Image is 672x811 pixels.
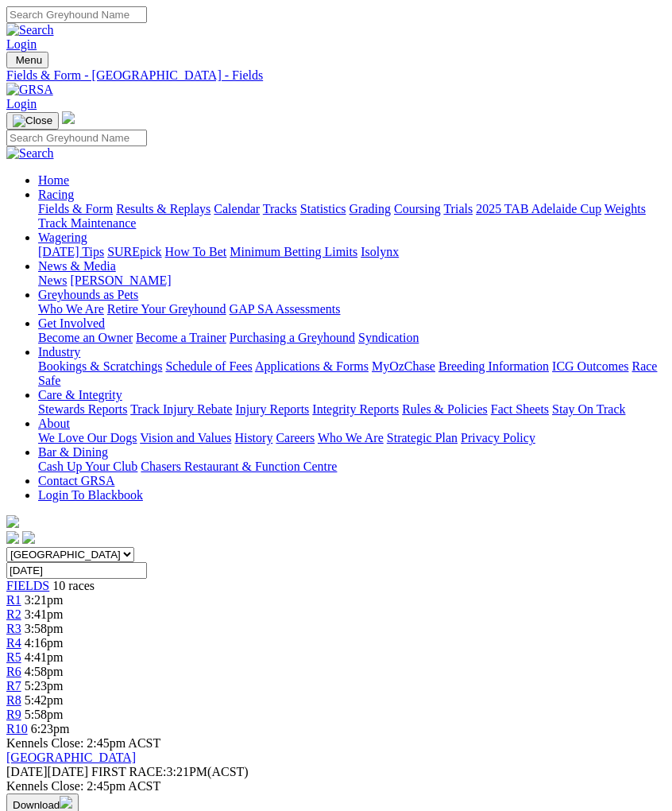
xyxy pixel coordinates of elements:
[38,216,136,230] a: Track Maintenance
[38,417,70,430] a: About
[25,665,64,678] span: 4:58pm
[6,665,21,678] a: R6
[25,636,64,650] span: 4:16pm
[38,331,666,345] div: Get Involved
[38,231,87,244] a: Wagering
[6,765,48,778] span: [DATE]
[235,402,309,416] a: Injury Reports
[6,531,19,544] img: facebook.svg
[6,622,21,635] a: R3
[6,146,54,161] img: Search
[6,693,21,707] a: R8
[255,359,369,373] a: Applications & Forms
[6,636,21,650] a: R4
[263,202,297,215] a: Tracks
[62,111,75,124] img: logo-grsa-white.png
[312,402,399,416] a: Integrity Reports
[25,622,64,635] span: 3:58pm
[402,402,488,416] a: Rules & Policies
[6,97,37,111] a: Login
[461,431,535,444] a: Privacy Policy
[25,593,64,607] span: 3:21pm
[38,460,666,474] div: Bar & Dining
[300,202,346,215] a: Statistics
[38,431,137,444] a: We Love Our Dogs
[38,460,137,473] a: Cash Up Your Club
[165,245,227,258] a: How To Bet
[38,302,666,316] div: Greyhounds as Pets
[6,593,21,607] a: R1
[38,402,127,416] a: Stewards Reports
[91,765,249,778] span: 3:21PM(ACST)
[552,402,625,416] a: Stay On Track
[6,607,21,621] a: R2
[38,274,67,287] a: News
[60,796,72,809] img: download.svg
[38,245,666,259] div: Wagering
[387,431,458,444] a: Strategic Plan
[25,708,64,721] span: 5:58pm
[6,37,37,51] a: Login
[25,607,64,621] span: 3:41pm
[38,445,108,459] a: Bar & Dining
[6,562,147,579] input: Select date
[116,202,210,215] a: Results & Replays
[141,460,337,473] a: Chasers Restaurant & Function Centre
[38,345,80,359] a: Industry
[372,359,435,373] a: MyOzChase
[6,83,53,97] img: GRSA
[130,402,232,416] a: Track Injury Rebate
[22,531,35,544] img: twitter.svg
[6,515,19,528] img: logo-grsa-white.png
[38,259,116,273] a: News & Media
[13,114,52,127] img: Close
[136,331,226,344] a: Become a Trainer
[6,68,666,83] div: Fields & Form - [GEOGRAPHIC_DATA] - Fields
[6,130,147,146] input: Search
[38,388,122,402] a: Care & Integrity
[6,650,21,664] a: R5
[38,188,74,201] a: Racing
[6,708,21,721] span: R9
[6,779,666,794] div: Kennels Close: 2:45pm ACST
[230,302,341,316] a: GAP SA Assessments
[318,431,384,444] a: Who We Are
[604,202,646,215] a: Weights
[38,431,666,445] div: About
[16,54,42,66] span: Menu
[38,359,666,388] div: Industry
[230,245,357,258] a: Minimum Betting Limits
[358,331,419,344] a: Syndication
[214,202,260,215] a: Calendar
[38,359,657,387] a: Race Safe
[394,202,441,215] a: Coursing
[6,736,160,750] span: Kennels Close: 2:45pm ACST
[234,431,272,444] a: History
[38,202,113,215] a: Fields & Form
[38,288,138,301] a: Greyhounds as Pets
[6,6,147,23] input: Search
[361,245,399,258] a: Isolynx
[6,679,21,693] a: R7
[52,579,95,592] span: 10 races
[107,245,161,258] a: SUREpick
[38,302,104,316] a: Who We Are
[38,359,162,373] a: Bookings & Scratchings
[230,331,355,344] a: Purchasing a Greyhound
[38,316,105,330] a: Get Involved
[438,359,549,373] a: Breeding Information
[443,202,473,215] a: Trials
[140,431,231,444] a: Vision and Values
[6,722,28,735] a: R10
[38,245,104,258] a: [DATE] Tips
[6,23,54,37] img: Search
[350,202,391,215] a: Grading
[276,431,315,444] a: Careers
[38,202,666,231] div: Racing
